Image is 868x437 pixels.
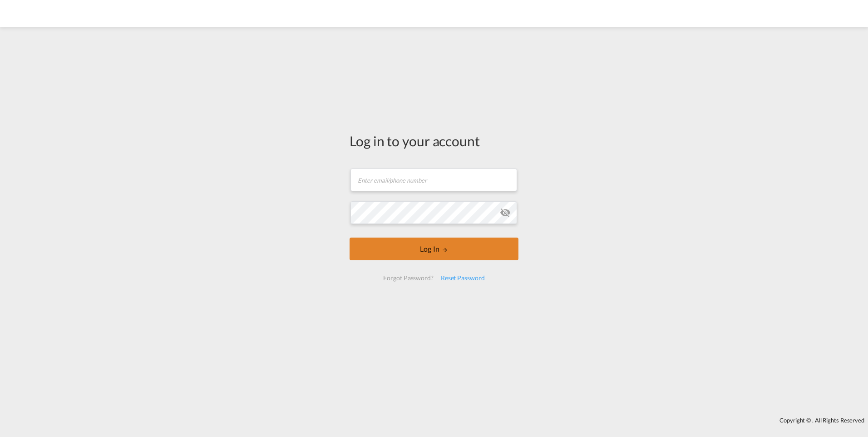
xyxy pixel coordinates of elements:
[380,270,437,286] div: Forgot Password?
[500,207,511,218] md-icon: icon-eye-off
[350,169,517,191] input: Enter email/phone number
[350,238,518,260] button: LOGIN
[350,131,518,150] div: Log in to your account
[437,270,488,286] div: Reset Password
